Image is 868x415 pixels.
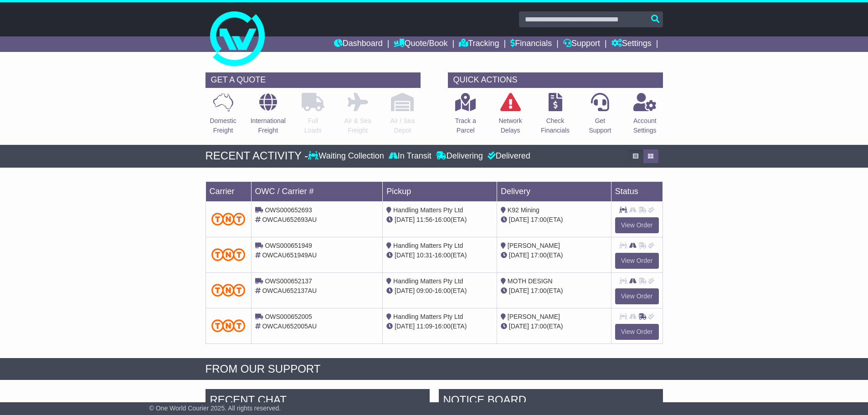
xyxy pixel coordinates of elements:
[509,287,529,294] span: [DATE]
[265,277,312,285] span: OWS000652137
[509,216,529,223] span: [DATE]
[509,251,529,259] span: [DATE]
[250,92,286,140] a: InternationalFreight
[435,287,451,294] span: 16:00
[501,251,607,260] div: (ETA)
[205,389,430,414] div: RECENT CHAT
[633,92,657,140] a: AccountSettings
[541,116,570,135] p: Check Financials
[265,242,312,249] span: OWS000651949
[211,284,246,296] img: TNT_Domestic.png
[459,36,499,52] a: Tracking
[393,313,463,320] span: Handling Matters Pty Ltd
[395,251,415,259] span: [DATE]
[265,206,312,214] span: OWS000652693
[615,217,659,233] a: View Order
[531,287,547,294] span: 17:00
[210,116,236,135] p: Domestic Freight
[205,72,421,88] div: GET A QUOTE
[416,323,432,330] span: 11:09
[205,181,251,201] td: Carrier
[265,313,312,320] span: OWS000652005
[344,116,371,135] p: Air & Sea Freight
[211,213,246,225] img: TNT_Domestic.png
[540,92,570,140] a: CheckFinancials
[262,216,317,223] span: OWCAU652693AU
[251,181,383,201] td: OWC / Carrier #
[149,405,281,412] span: © One World Courier 2025. All rights reserved.
[251,116,286,135] p: International Freight
[393,277,463,285] span: Handling Matters Pty Ltd
[455,116,476,135] p: Track a Parcel
[386,251,493,260] div: - (ETA)
[508,206,539,214] span: K92 Mining
[211,319,246,332] img: TNT_Domestic.png
[563,36,600,52] a: Support
[205,149,308,163] div: RECENT ACTIVITY -
[434,151,485,161] div: Delivering
[501,322,607,331] div: (ETA)
[498,92,522,140] a: NetworkDelays
[416,251,432,259] span: 10:31
[633,116,657,135] p: Account Settings
[531,323,547,330] span: 17:00
[611,181,663,201] td: Status
[448,72,663,88] div: QUICK ACTIONS
[615,288,659,304] a: View Order
[308,151,386,161] div: Waiting Collection
[211,248,246,261] img: TNT_Domestic.png
[302,116,324,135] p: Full Loads
[455,92,477,140] a: Track aParcel
[435,216,451,223] span: 16:00
[386,322,493,331] div: - (ETA)
[510,36,552,52] a: Financials
[383,181,497,201] td: Pickup
[395,323,415,330] span: [DATE]
[435,251,451,259] span: 16:00
[386,286,493,296] div: - (ETA)
[498,116,522,135] p: Network Delays
[386,215,493,225] div: - (ETA)
[531,251,547,259] span: 17:00
[615,324,659,340] a: View Order
[508,277,553,285] span: MOTH DESIGN
[531,216,547,223] span: 17:00
[334,36,383,52] a: Dashboard
[209,92,236,140] a: DomesticFreight
[262,251,317,259] span: OWCAU651949AU
[393,206,463,214] span: Handling Matters Pty Ltd
[509,323,529,330] span: [DATE]
[588,92,611,140] a: GetSupport
[501,286,607,296] div: (ETA)
[611,36,652,52] a: Settings
[205,363,663,376] div: FROM OUR SUPPORT
[386,151,434,161] div: In Transit
[485,151,530,161] div: Delivered
[439,389,663,414] div: NOTICE BOARD
[589,116,611,135] p: Get Support
[508,313,560,320] span: [PERSON_NAME]
[508,242,560,249] span: [PERSON_NAME]
[395,216,415,223] span: [DATE]
[394,36,447,52] a: Quote/Book
[262,323,317,330] span: OWCAU652005AU
[416,287,432,294] span: 09:00
[416,216,432,223] span: 11:56
[615,253,659,269] a: View Order
[390,116,415,135] p: Air / Sea Depot
[501,215,607,225] div: (ETA)
[262,287,317,294] span: OWCAU652137AU
[435,323,451,330] span: 16:00
[497,181,611,201] td: Delivery
[395,287,415,294] span: [DATE]
[393,242,463,249] span: Handling Matters Pty Ltd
